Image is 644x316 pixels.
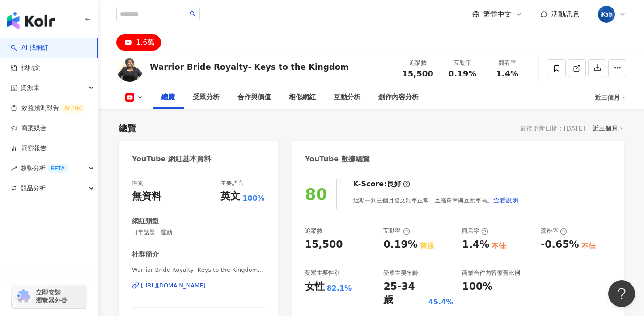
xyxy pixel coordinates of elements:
[449,69,476,78] span: 0.19%
[496,69,518,78] span: 1.4%
[387,179,401,189] div: 良好
[401,59,435,67] div: 追蹤數
[141,282,206,290] div: [URL][DOMAIN_NAME]
[462,227,488,235] div: 觀看率
[21,178,46,198] span: 競品分析
[11,144,47,153] a: 洞察報告
[21,78,39,98] span: 資源庫
[462,269,520,277] div: 商業合作內容覆蓋比例
[132,266,265,274] span: Warrior Bride Royalty- Keys to the Kingdom | @warriorbridekeystothekingdom | UC0V4G6Q6AQsSG5V6w4L...
[595,90,626,105] div: 近三個月
[420,241,434,251] div: 普通
[132,250,159,259] div: 社群簡介
[551,10,580,18] span: 活動訊息
[383,238,417,252] div: 0.19%
[491,241,506,251] div: 不佳
[289,92,316,103] div: 相似網紅
[119,122,136,135] div: 總覽
[353,179,410,189] div: K-Score :
[327,283,352,293] div: 82.1%
[581,241,596,251] div: 不佳
[490,59,524,67] div: 觀看率
[493,191,519,209] button: 查看說明
[190,11,196,17] span: search
[132,190,161,203] div: 無資料
[462,238,489,252] div: 1.4%
[14,289,32,303] img: chrome extension
[383,269,418,277] div: 受眾主要年齡
[383,227,410,235] div: 互動率
[237,92,271,103] div: 合作與價值
[36,288,67,304] span: 立即安裝 瀏覽器外掛
[353,191,519,209] div: 近期一到三個月發文頻率正常，且漲粉率與互動率高。
[132,282,265,290] a: [URL][DOMAIN_NAME]
[11,165,17,172] span: rise
[150,61,349,72] div: Warrior Bride Royalty- Keys to the Kingdom
[220,179,244,187] div: 主要語言
[445,59,479,67] div: 互動率
[11,104,85,113] a: 效益預測報告ALPHA
[462,280,492,294] div: 100%
[378,92,419,103] div: 創作內容分析
[21,158,68,178] span: 趨勢分析
[12,284,87,308] a: chrome extension立即安裝 瀏覽器外掛
[136,36,154,49] div: 1.6萬
[541,227,567,235] div: 漲粉率
[520,125,585,132] div: 最後更新日期：[DATE]
[598,6,615,23] img: cropped-ikala-app-icon-2.png
[428,297,453,307] div: 45.4%
[541,238,579,252] div: -0.65%
[11,124,47,133] a: 商案媒合
[242,194,264,203] span: 100%
[116,34,161,51] button: 1.6萬
[132,154,211,164] div: YouTube 網紅基本資料
[334,92,360,103] div: 互動分析
[493,197,518,204] span: 查看說明
[383,280,426,308] div: 25-34 歲
[402,69,433,78] span: 15,500
[305,185,327,203] div: 80
[305,227,322,235] div: 追蹤數
[193,92,220,103] div: 受眾分析
[305,154,370,164] div: YouTube 數據總覽
[305,280,325,294] div: 女性
[161,92,175,103] div: 總覽
[11,63,40,72] a: 找貼文
[47,164,68,173] div: BETA
[305,238,343,252] div: 15,500
[608,280,635,307] iframe: Help Scout Beacon - Open
[132,217,159,226] div: 網紅類型
[593,122,624,134] div: 近三個月
[132,228,265,236] span: 日常話題 · 運動
[305,269,340,277] div: 受眾主要性別
[220,190,240,203] div: 英文
[7,12,55,29] img: logo
[132,179,144,187] div: 性別
[116,55,143,82] img: KOL Avatar
[11,43,48,52] a: searchAI 找網紅
[483,9,512,19] span: 繁體中文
